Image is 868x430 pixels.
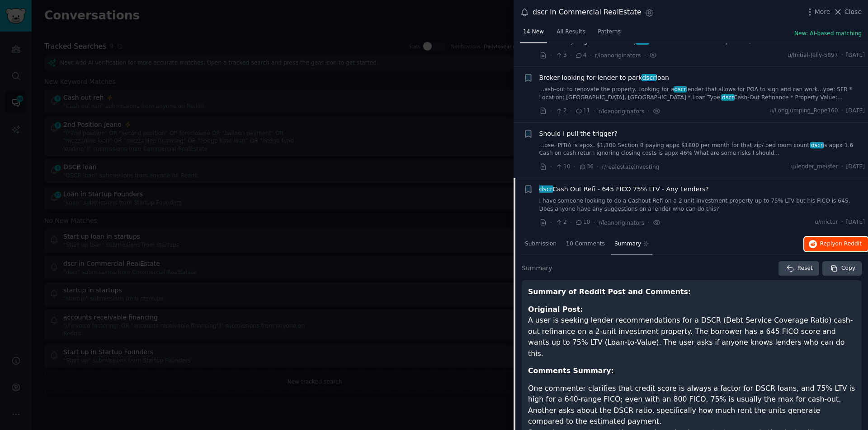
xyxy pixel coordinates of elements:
[614,240,641,248] span: Summary
[797,264,813,273] span: Reset
[647,218,649,227] span: ·
[791,163,838,171] span: u/lender_meister
[815,7,830,17] span: More
[528,383,855,405] li: One commenter clarifies that credit score is always a factor for DSCR loans, and 75% LTV is high ...
[575,218,590,227] span: 10
[555,218,566,227] span: 2
[644,51,646,60] span: ·
[593,218,595,227] span: ·
[539,185,709,194] a: dscrCash Out Refi - 645 FICO 75% LTV - Any Lenders?
[841,163,843,171] span: ·
[539,86,865,102] a: ...ash-out to renovate the property. Looking for adscrlender that allows for POA to sign and can ...
[520,25,547,43] a: 14 New
[525,240,557,248] span: Submission
[833,7,862,17] button: Close
[804,237,868,251] button: Replyon Reddit
[846,163,865,171] span: [DATE]
[841,264,855,273] span: Copy
[820,240,862,248] span: Reply
[555,107,566,115] span: 2
[846,218,865,227] span: [DATE]
[835,240,862,247] span: on Reddit
[570,51,572,60] span: ·
[602,164,660,170] span: r/realestateinvesting
[539,73,669,83] a: Broker looking for lender to parkdscrloan
[846,51,865,60] span: [DATE]
[550,106,552,116] span: ·
[557,28,585,36] span: All Results
[539,142,865,157] a: ...ose. PITIA is appx. $1,100 Section 8 paying appx $1800 per month for that zip/ bed room count....
[570,106,572,116] span: ·
[528,304,855,360] p: A user is seeking lender recommendations for a DSCR (Debt Service Coverage Ratio) cash-out refina...
[539,129,618,139] a: Should I pull the trigger?
[642,74,656,81] span: dscr
[575,107,590,115] span: 11
[550,51,552,60] span: ·
[841,218,843,227] span: ·
[553,25,588,43] a: All Results
[575,51,586,60] span: 4
[574,162,576,171] span: ·
[528,287,691,296] strong: Summary of Reddit Post and Comments:
[841,107,843,115] span: ·
[647,106,649,116] span: ·
[721,94,734,101] span: dscr
[769,107,838,115] span: u/Longjumping_Rope160
[599,220,644,226] span: r/loanoriginators
[570,218,572,227] span: ·
[523,28,544,36] span: 14 New
[522,264,552,273] span: Summary
[595,52,641,59] span: r/loanoriginators
[844,7,862,17] span: Close
[822,261,862,276] button: Copy
[528,305,583,314] strong: Original Post:
[593,106,595,116] span: ·
[846,107,865,115] span: [DATE]
[550,162,552,171] span: ·
[788,51,838,60] span: u/Initial-Jelly-5897
[810,142,823,148] span: dscr
[597,162,599,171] span: ·
[841,51,843,60] span: ·
[590,51,592,60] span: ·
[538,185,553,193] span: dscr
[566,240,605,248] span: 10 Comments
[539,197,865,213] a: I have someone looking to do a Cashout Refi on a 2 unit investment property up to 75% LTV but his...
[555,51,566,60] span: 3
[528,405,855,427] li: Another asks about the DSCR ratio, specifically how much rent the units generate compared to the ...
[555,163,570,171] span: 10
[595,25,624,43] a: Patterns
[794,30,862,38] button: New: AI-based matching
[539,185,709,194] span: Cash Out Refi - 645 FICO 75% LTV - Any Lenders?
[550,218,552,227] span: ·
[599,108,644,115] span: r/loanoriginators
[805,7,830,17] button: More
[539,73,669,83] span: Broker looking for lender to park loan
[533,7,642,18] div: dscr in Commercial RealEstate
[528,366,614,375] strong: Comments Summary:
[778,261,819,276] button: Reset
[579,163,594,171] span: 36
[598,28,621,36] span: Patterns
[815,218,838,227] span: u/mictur
[674,86,687,92] span: dscr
